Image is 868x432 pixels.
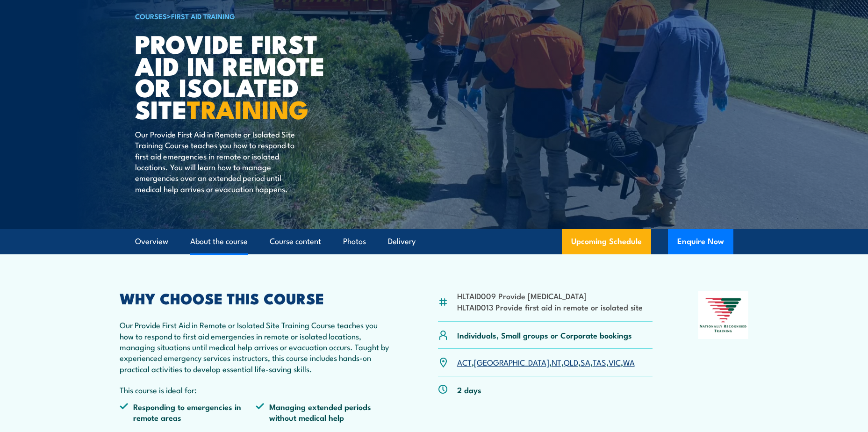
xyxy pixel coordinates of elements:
p: Individuals, Small groups or Corporate bookings [457,330,632,340]
a: Photos [343,229,366,254]
a: QLD [564,356,578,367]
a: First Aid Training [171,11,235,21]
a: VIC [609,356,621,367]
strong: TRAINING [187,89,308,128]
a: WA [623,356,635,367]
a: ACT [457,356,472,367]
a: Overview [135,229,168,254]
li: Responding to emergencies in remote areas [120,401,256,423]
a: About the course [190,229,248,254]
a: SA [581,356,590,367]
h1: Provide First Aid in Remote or Isolated Site [135,32,366,120]
li: HLTAID013 Provide first aid in remote or isolated site [457,302,643,312]
p: Our Provide First Aid in Remote or Isolated Site Training Course teaches you how to respond to fi... [120,319,393,374]
a: NT [552,356,561,367]
li: Managing extended periods without medical help [256,401,392,423]
h2: WHY CHOOSE THIS COURSE [120,291,393,304]
a: COURSES [135,11,167,21]
p: , , , , , , , [457,357,635,367]
a: Upcoming Schedule [562,229,651,254]
img: Nationally Recognised Training logo. [698,291,749,339]
a: Course content [270,229,321,254]
p: 2 days [457,384,481,395]
li: HLTAID009 Provide [MEDICAL_DATA] [457,290,643,301]
a: Delivery [388,229,416,254]
p: This course is ideal for: [120,384,393,395]
a: [GEOGRAPHIC_DATA] [474,356,549,367]
button: Enquire Now [668,229,733,254]
p: Our Provide First Aid in Remote or Isolated Site Training Course teaches you how to respond to fi... [135,129,306,194]
h6: > [135,10,366,22]
a: TAS [593,356,606,367]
